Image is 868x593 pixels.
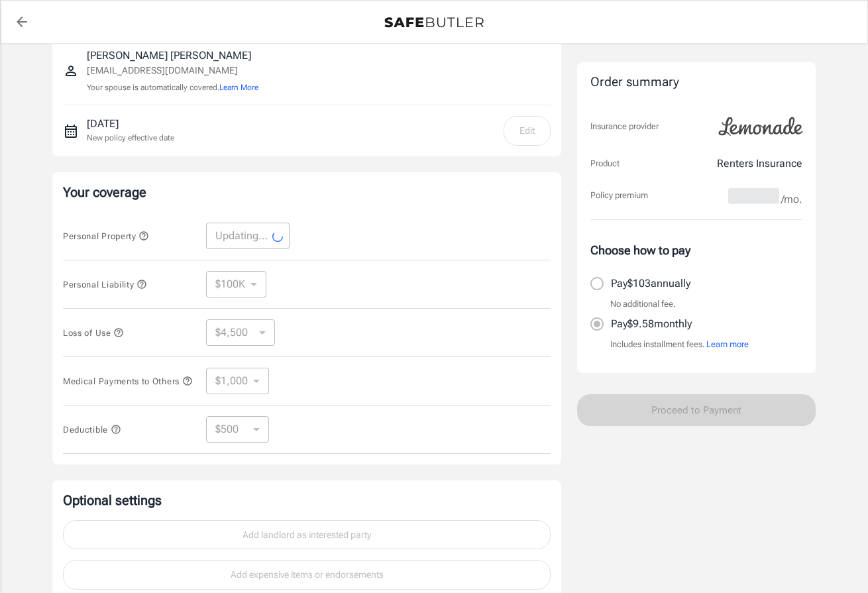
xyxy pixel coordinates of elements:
[219,81,258,93] button: Learn More
[384,17,484,28] img: Back to quotes
[590,157,620,170] p: Product
[590,120,659,133] p: Insurance provider
[87,48,258,64] p: [PERSON_NAME] [PERSON_NAME]
[611,316,692,332] p: Pay $9.58 monthly
[711,108,810,145] img: Lemonade
[706,338,749,351] button: Learn more
[87,132,174,144] p: New policy effective date
[611,276,690,292] p: Pay $103 annually
[781,190,802,209] span: /mo.
[590,241,802,259] p: Choose how to pay
[610,297,676,311] p: No additional fee.
[63,425,121,435] span: Deductible
[63,276,147,292] button: Personal Liability
[63,421,121,437] button: Deductible
[63,123,79,139] svg: New policy start date
[63,325,124,341] button: Loss of Use
[610,338,749,351] p: Includes installment fees.
[63,183,551,201] p: Your coverage
[87,81,258,94] p: Your spouse is automatically covered.
[63,231,149,241] span: Personal Property
[63,280,147,290] span: Personal Liability
[717,156,802,172] p: Renters Insurance
[63,328,124,338] span: Loss of Use
[63,373,193,389] button: Medical Payments to Others
[63,491,551,510] p: Optional settings
[590,73,802,92] div: Order summary
[9,9,35,35] a: back to quotes
[63,228,149,244] button: Personal Property
[63,376,193,386] span: Medical Payments to Others
[87,64,258,78] p: [EMAIL_ADDRESS][DOMAIN_NAME]
[590,189,648,202] p: Policy premium
[87,116,174,132] p: [DATE]
[63,63,79,79] svg: Insured person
